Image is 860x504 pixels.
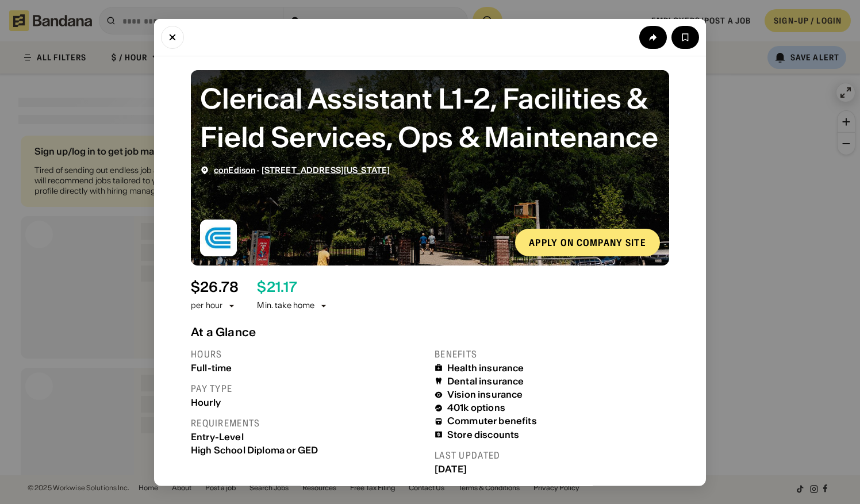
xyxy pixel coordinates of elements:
[191,431,425,442] div: Entry-Level
[435,463,669,474] div: [DATE]
[435,348,669,360] div: Benefits
[257,300,328,311] div: Min. take home
[191,397,425,407] div: Hourly
[191,279,239,295] div: $ 26.78
[257,279,297,295] div: $ 21.17
[191,325,669,338] div: At a Glance
[191,300,222,311] div: per hour
[447,415,537,426] div: Commuter benefits
[262,164,390,175] a: [STREET_ADDRESS][US_STATE]
[447,375,524,386] div: Dental insurance
[447,362,524,373] div: Health insurance
[447,429,519,440] div: Store discounts
[200,219,237,256] img: conEdison logo
[191,362,425,373] div: Full-time
[214,165,390,175] div: ·
[214,164,255,175] a: conEdison
[191,444,425,455] div: High School Diploma or GED
[529,237,646,247] div: Apply on company site
[191,382,425,394] div: Pay type
[200,79,660,156] div: Clerical Assistant L1-2, Facilities & Field Services, Ops & Maintenance
[191,417,425,429] div: Requirements
[161,25,184,48] button: Close
[191,348,425,360] div: Hours
[435,449,669,461] div: Last updated
[447,389,523,400] div: Vision insurance
[447,402,505,413] div: 401k options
